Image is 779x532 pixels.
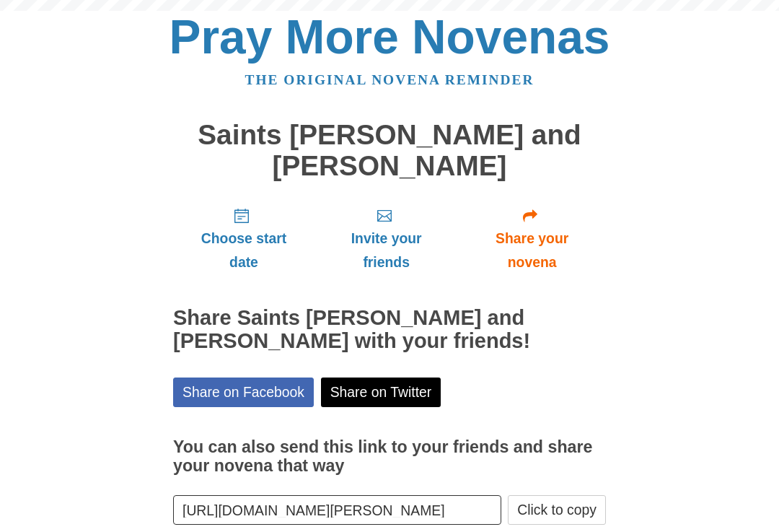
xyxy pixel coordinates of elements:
a: Pray More Novenas [170,10,610,64]
a: Share your novena [458,196,606,282]
span: Invite your friends [329,227,444,274]
h2: Share Saints [PERSON_NAME] and [PERSON_NAME] with your friends! [173,307,606,353]
span: Share your novena [472,227,591,274]
h1: Saints [PERSON_NAME] and [PERSON_NAME] [173,120,606,181]
a: Choose start date [173,196,314,282]
a: The original novena reminder [245,72,534,87]
a: Share on Facebook [173,378,314,407]
a: Share on Twitter [321,378,441,407]
a: Invite your friends [314,196,458,282]
span: Choose start date [188,227,300,274]
h3: You can also send this link to your friends and share your novena that way [173,438,606,475]
button: Click to copy [508,495,606,525]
